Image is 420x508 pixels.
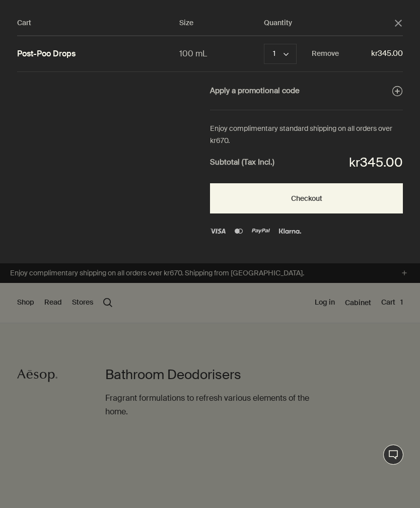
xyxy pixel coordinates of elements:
[210,183,403,213] button: Checkout
[264,44,297,64] button: Quantity 1
[210,229,226,234] img: Visa Logo
[339,47,403,60] span: kr345.00
[210,85,403,98] button: Apply a promotional code
[394,19,403,28] button: Close
[349,152,403,174] div: kr345.00
[264,17,394,29] div: Quantity
[179,17,264,29] div: Size
[383,445,403,465] button: Live Assistance
[312,48,339,60] button: Remove
[17,49,76,59] a: Post-Poo Drops
[252,229,270,234] img: PayPal Logo
[179,47,264,60] div: 100 mL
[235,229,243,234] img: Mastercard Logo
[279,229,301,234] img: klarna (1)
[17,17,179,29] div: Cart
[210,156,274,169] strong: Subtotal (Tax Incl.)
[210,123,403,147] div: Enjoy complimentary standard shipping on all orders over kr670.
